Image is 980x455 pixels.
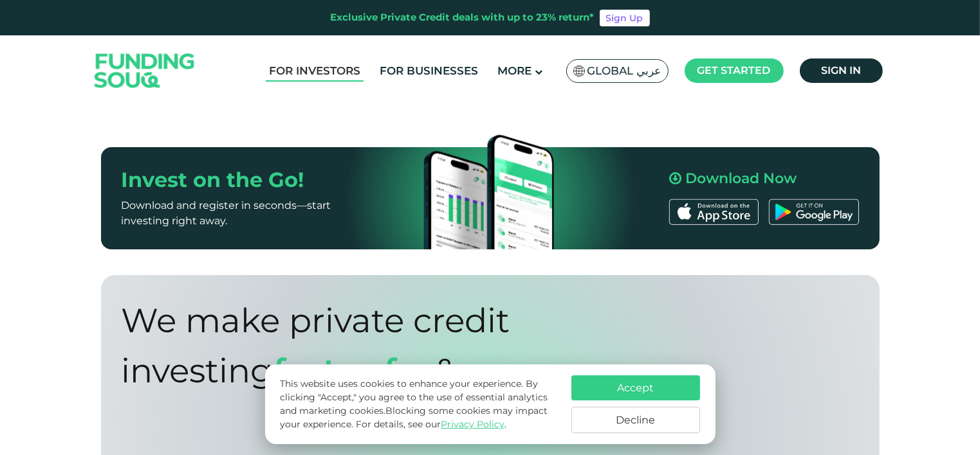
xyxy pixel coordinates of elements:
div: We make private credit investing [122,296,785,396]
a: Privacy Policy [441,418,504,430]
img: SA Flag [573,66,585,76]
button: Accept [571,375,700,400]
span: Global عربي [587,64,661,78]
span: safe, [347,350,426,391]
a: For Investors [266,60,364,82]
span: Fast, [274,350,347,391]
span: More [497,64,532,77]
span: Blocking some cookies may impact your experience. [280,405,548,430]
img: App Store [669,199,759,225]
p: This website uses cookies to enhance your experience. By clicking "Accept," you agree to the use ... [280,377,558,431]
span: Sign in [821,64,861,76]
a: Sign Up [600,10,650,26]
img: Mobile App [413,116,568,270]
span: Invest on the Go! [122,167,304,192]
img: Google Play [769,199,858,225]
div: Exclusive Private Credit deals with up to 23% return* [331,10,595,25]
p: Download and register in seconds—start investing right away. [122,197,376,228]
span: Get started [698,64,771,76]
a: Sign in [800,58,883,83]
span: Easy [467,350,544,391]
button: Decline [571,407,700,433]
span: Download Now [685,170,797,187]
span: & [435,350,458,391]
span: For details, see our . [356,418,506,430]
a: For Businesses [376,60,481,82]
img: Logo [82,39,208,103]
